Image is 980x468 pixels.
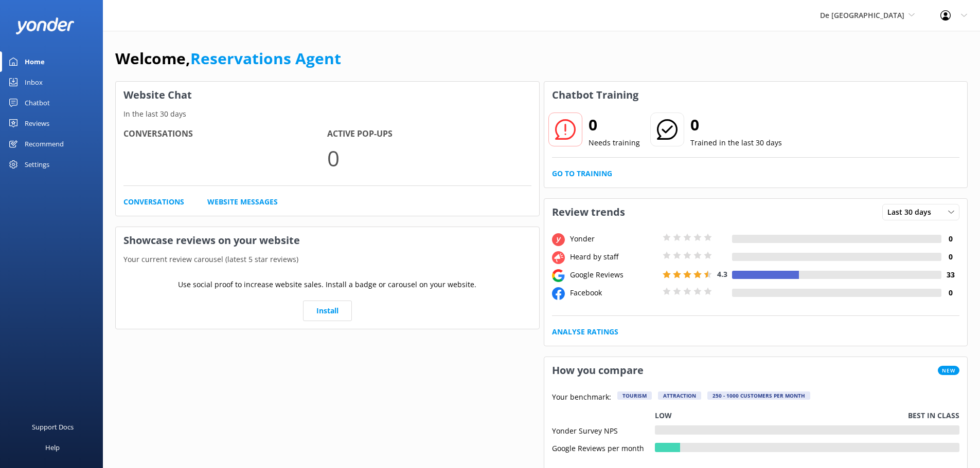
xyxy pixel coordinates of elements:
p: 0 [327,141,531,175]
div: Support Docs [32,417,74,437]
h3: Website Chat [116,82,539,108]
p: Low [655,410,672,421]
h4: 0 [941,251,959,263]
div: Help [45,437,60,458]
a: Go to Training [552,168,612,179]
span: 4.3 [717,269,727,279]
div: Google Reviews [567,269,660,280]
div: Heard by staff [567,251,660,263]
a: Website Messages [207,196,278,208]
a: Analyse Ratings [552,326,618,338]
div: Home [25,51,45,72]
div: Tourism [617,391,652,400]
h3: Showcase reviews on your website [116,227,539,254]
h4: 0 [941,233,959,245]
a: Install [303,301,352,321]
h4: 0 [941,287,959,298]
div: Recommend [25,134,64,154]
h3: How you compare [544,357,651,384]
div: Facebook [567,287,660,298]
p: Needs training [589,137,640,148]
div: Reviews [25,113,49,134]
div: Yonder [567,233,660,245]
h2: 0 [690,113,782,137]
div: Google Reviews per month [552,443,655,452]
span: De [GEOGRAPHIC_DATA] [820,10,904,20]
h3: Chatbot Training [544,82,646,108]
h1: Welcome, [115,46,341,71]
h2: 0 [589,113,640,137]
span: New [938,366,959,375]
h3: Review trends [544,199,633,226]
a: Conversations [123,196,184,208]
p: In the last 30 days [116,108,539,120]
div: Chatbot [25,92,50,113]
img: yonder-white-logo.png [15,17,75,34]
div: Settings [25,154,49,175]
h4: 33 [941,269,959,280]
p: Your benchmark: [552,391,611,404]
div: Inbox [25,72,43,92]
p: Trained in the last 30 days [690,137,782,148]
p: Best in class [908,410,959,421]
div: 250 - 1000 customers per month [707,391,810,400]
div: Yonder Survey NPS [552,425,655,435]
span: Last 30 days [887,207,937,218]
h4: Active Pop-ups [327,127,531,141]
p: Use social proof to increase website sales. Install a badge or carousel on your website. [178,279,476,290]
p: Your current review carousel (latest 5 star reviews) [116,254,539,265]
a: Reservations Agent [190,48,341,69]
h4: Conversations [123,127,327,141]
div: Attraction [658,391,701,400]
